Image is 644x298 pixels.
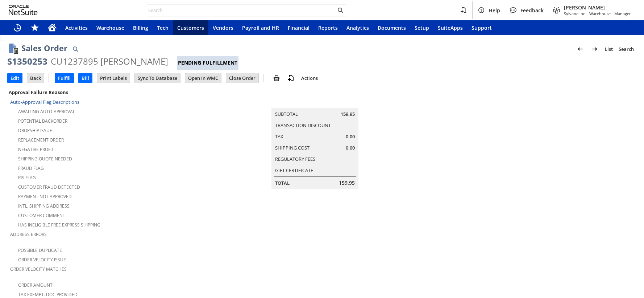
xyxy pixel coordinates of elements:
a: Billing [129,20,153,35]
a: Financial [283,20,314,35]
span: Warehouse - Manager [589,11,631,16]
a: Tech [153,20,173,35]
span: Feedback [520,7,544,14]
span: Payroll and HR [242,24,279,31]
a: Recent Records [9,20,26,35]
span: [PERSON_NAME] [564,4,631,11]
a: Order Velocity Matches [10,266,67,272]
input: Print Labels [97,73,130,83]
a: List [602,43,616,55]
a: Customer Fraud Detected [18,184,80,190]
span: Analytics [346,24,369,31]
span: Billing [133,24,148,31]
svg: Search [336,6,345,15]
a: Intl. Shipping Address [18,203,70,209]
img: add-record.svg [287,74,295,82]
span: Warehouse [96,24,124,31]
input: Bill [79,73,92,83]
a: Possible Duplicate [18,247,62,253]
a: Has Ineligible Free Express Shipping [18,222,100,228]
a: Reports [314,20,342,35]
a: RIS flag [18,175,36,181]
a: Negative Profit [18,146,54,152]
span: Customers [177,24,204,31]
div: Pending Fulfillment [177,56,238,70]
a: Transaction Discount [275,122,331,128]
a: Potential Backorder [18,118,67,124]
a: Auto-Approval Flag Descriptions [10,99,79,105]
div: CU1237895 [PERSON_NAME] [51,56,168,67]
a: Replacement Order [18,137,64,143]
input: Edit [8,73,22,83]
a: Customer Comment [18,212,65,219]
svg: Shortcuts [30,23,39,32]
span: 159.95 [339,179,355,187]
a: Tax [275,133,283,140]
span: Help [489,7,500,14]
span: Reports [318,24,338,31]
input: Fulfill [55,73,74,83]
caption: Summary [271,97,358,108]
span: Support [471,24,492,31]
span: Documents [378,24,406,31]
a: Gift Certificate [275,167,313,174]
span: Setup [415,24,429,31]
a: Address Errors [10,231,47,237]
span: 0.00 [346,144,355,151]
a: Awaiting Auto-Approval [18,109,75,115]
a: Actions [298,75,321,81]
span: Sylvane Inc [564,11,585,16]
a: Shipping Quote Needed [18,156,72,162]
a: Customers [173,20,208,35]
a: Payroll and HR [238,20,283,35]
a: Total [275,180,290,186]
a: Activities [61,20,92,35]
svg: Home [48,23,57,32]
span: SuiteApps [438,24,463,31]
a: Setup [410,20,433,35]
a: Support [467,20,496,35]
img: Next [590,45,599,53]
span: Activities [65,24,88,31]
span: Vendors [213,24,233,31]
a: Home [43,20,61,35]
a: Tax Exempt. Doc Provided [18,291,78,298]
a: Fraud Flag [18,165,44,171]
a: Shipping Cost [275,144,309,151]
a: Search [616,43,637,55]
span: 159.95 [341,111,355,118]
span: 0.00 [346,133,355,140]
a: Vendors [208,20,238,35]
a: SuiteApps [433,20,467,35]
a: Analytics [342,20,373,35]
a: Regulatory Fees [275,156,315,162]
h1: Sales Order [21,42,67,54]
input: Close Order [226,73,258,83]
span: - [586,11,588,16]
svg: logo [9,5,38,15]
span: Tech [157,24,169,31]
a: Subtotal [275,111,298,117]
input: Sync To Database [135,73,180,83]
div: Shortcuts [26,20,43,35]
input: Search [147,6,336,15]
a: Order Amount [18,282,53,288]
div: S1350253 [7,56,47,67]
a: Dropship Issue [18,127,52,134]
div: Approval Failure Reasons [7,87,214,97]
a: Payment not approved [18,193,72,200]
input: Back [27,73,44,83]
a: Warehouse [92,20,129,35]
img: print.svg [272,74,281,82]
span: Financial [288,24,309,31]
img: Quick Find [71,45,80,53]
svg: Recent Records [13,23,22,32]
input: Open In WMC [185,73,221,83]
img: Previous [576,45,585,53]
a: Order Velocity Issue [18,257,66,263]
a: Documents [373,20,410,35]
